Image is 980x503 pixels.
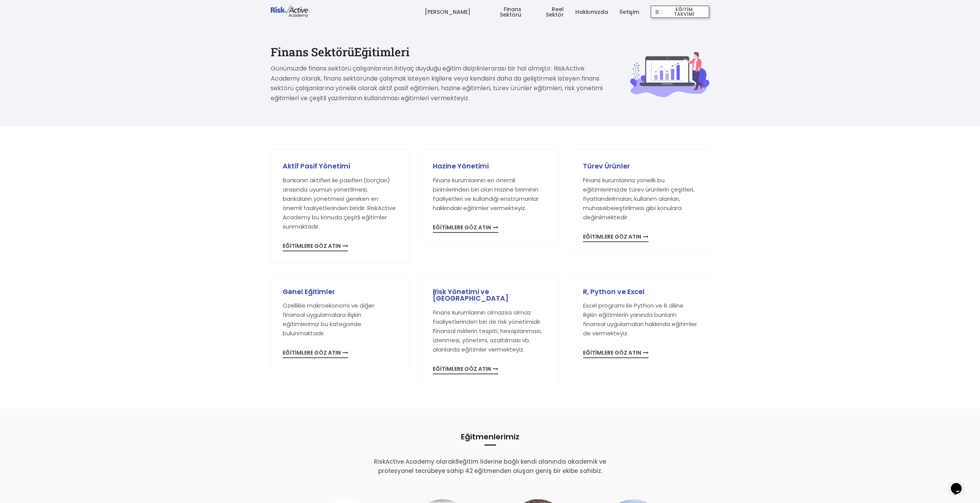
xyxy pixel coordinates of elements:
[583,163,698,170] h3: Türev Ürünler
[583,350,648,358] span: EĞİTİMLERE GÖZ ATIN
[533,0,563,24] a: Reel Sektör
[283,163,397,250] a: Aktif Pasif YönetimiBankanın aktifleri ile pasifleri (borçları) arasında uyumun yönetilmesi, bank...
[433,176,548,213] p: Finans kurumlarının en önemli birimlerinden biri olan Hazine biriminin faaliyetleri ve kullandığı...
[271,433,710,446] h2: Eğitmenlerimiz
[271,64,607,103] p: Günümüzde finans sektörü çalışanlarının ihtiyaç duyduğu eğitim disiplinlerarası bir hal almıştır....
[482,0,521,24] a: Finans Sektörü
[433,225,498,233] span: EĞİTİMLERE GÖZ ATIN
[433,289,548,373] a: Risk Yönetimi ve [GEOGRAPHIC_DATA]Finans kurumlarının olmazsa olmaz faaliyetlerinden biri de risk...
[583,301,698,338] p: Excel programı ile Python ve R diline ilişkin eğitimlerin yanında bunların finansal uygulamaları ...
[433,366,498,374] span: EĞİTİMLERE GÖZ ATIN
[583,289,698,357] a: R, Python ve ExcelExcel programı ile Python ve R diline ilişkin eğitimlerin yanında bunların fina...
[650,5,709,19] button: EĞİTİM TAKVİMİ
[619,0,639,24] a: İletişim
[283,289,397,296] h3: Genel Eğitimler
[433,163,548,231] a: Hazine YönetimiFinans kurumlarının en önemli birimlerinden biri olan Hazine biriminin faaliyetler...
[583,234,648,242] span: EĞİTİMLERE GÖZ ATIN
[433,163,548,170] h3: Hazine Yönetimi
[662,7,706,17] span: EĞİTİM TAKVİMİ
[583,289,698,296] h3: R, Python ve Excel
[271,46,607,58] h1: Finans Sektörü Eğitimleri
[948,472,972,495] iframe: chat widget
[583,176,698,222] p: Finans kurumlarına yönelik bu eğitimlerimizde türev ürünlerin çeşitleri, fiyatlandırılmaları, kul...
[283,176,397,231] p: Bankanın aktifleri ile pasifleri (borçları) arasında uyumun yönetilmesi, bankaların yönetmesi ger...
[650,0,709,24] a: EĞİTİM TAKVİMİ
[433,289,548,302] h3: Risk Yönetimi ve [GEOGRAPHIC_DATA]
[271,5,308,18] img: logo-dark.png
[575,0,608,24] a: Hakkımızda
[630,51,710,97] img: cqywdsurwbzmcfl416hp.svg
[283,301,397,338] p: Özellikle makroekonomi ve diğer finansal uygulamalara ilişkin eğitimlerimiz bu kategoride bulunma...
[583,163,698,241] a: Türev ÜrünlerFinans kurumlarına yönelik bu eğitimlerimizde türev ürünlerin çeşitleri, fiyatlandır...
[283,243,348,251] span: EĞİTİMLERE GÖZ ATIN
[433,308,548,354] p: Finans kurumlarının olmazsa olmaz faaliyetlerinden biri de risk yönetimidir. Finansal risklerin t...
[283,350,348,358] span: EĞİTİMLERE GÖZ ATIN
[365,457,615,476] p: RiskActive Academy olarak 8 eğitim liderine bağlı kendi alanında akademik ve profesyonel tecrübey...
[283,289,397,357] a: Genel EğitimlerÖzellikle makroekonomi ve diğer finansal uygulamalara ilişkin eğitimlerimiz bu kat...
[283,163,397,170] h3: Aktif Pasif Yönetimi
[424,0,470,24] a: [PERSON_NAME]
